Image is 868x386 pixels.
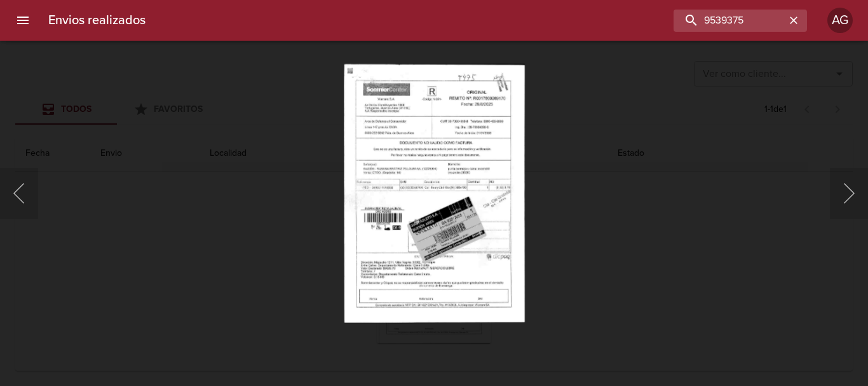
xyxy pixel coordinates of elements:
[827,8,853,33] div: AG
[48,10,146,31] h6: Envios realizados
[830,168,868,219] button: Siguiente
[827,8,853,33] div: Abrir información de usuario
[674,10,785,32] input: buscar
[8,5,38,36] button: menu
[344,64,525,322] img: Image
